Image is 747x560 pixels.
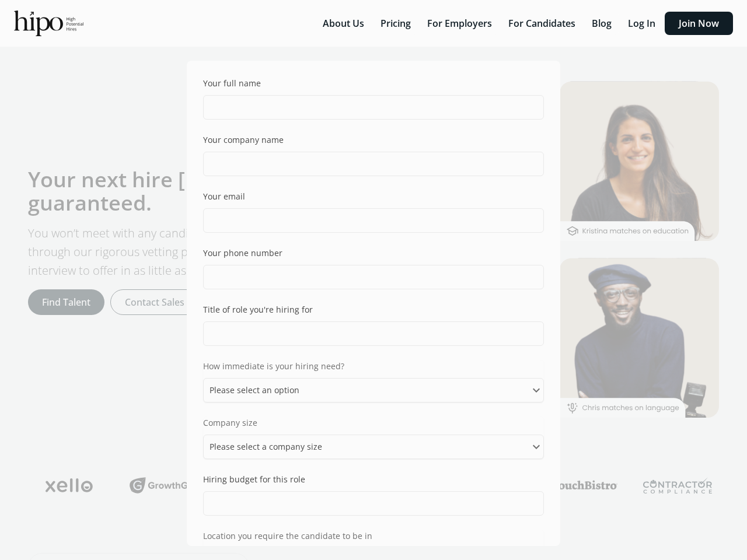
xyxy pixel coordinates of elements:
[203,473,305,485] div: Hiring budget for this role
[501,17,585,30] a: For Candidates
[420,12,499,35] button: For Employers
[621,12,662,35] button: Log In
[203,360,544,372] div: How immediate is your hiring need?
[665,12,733,35] button: Join Now
[621,17,665,30] a: Log In
[665,17,733,30] a: Join Now
[203,134,284,146] div: Your company name
[203,416,544,429] div: Company size
[585,17,621,30] a: Blog
[373,12,418,35] button: Pricing
[203,247,282,259] div: Your phone number
[501,12,582,35] button: For Candidates
[316,12,371,35] button: About Us
[420,17,501,30] a: For Employers
[203,303,313,316] div: Title of role you're hiring for
[14,10,83,36] img: official-logo
[203,190,245,202] div: Your email
[316,17,373,30] a: About Us
[203,77,261,89] div: Your full name
[373,17,420,30] a: Pricing
[585,12,619,35] button: Blog
[203,530,544,542] div: Location you require the candidate to be in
